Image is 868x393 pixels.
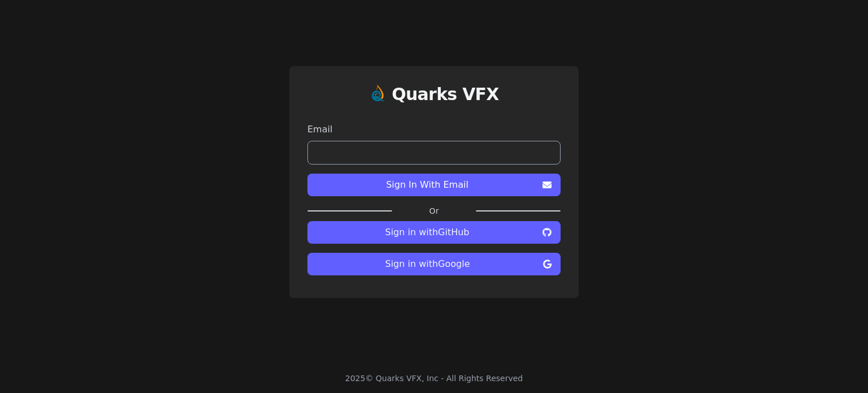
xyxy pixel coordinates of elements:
label: Or [392,205,476,217]
span: Sign in with GitHub [316,226,538,239]
span: Sign in with Google [316,257,539,271]
button: Sign In With Email [307,174,561,196]
span: Sign In With Email [316,178,538,192]
button: Sign in withGoogle [307,253,561,275]
div: 2025 © Quarks VFX, Inc - All Rights Reserved [345,373,523,384]
h1: Quarks VFX [392,84,499,105]
button: Sign in withGitHub [307,221,561,244]
a: Quarks VFX [392,84,499,114]
label: Email [307,123,561,136]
